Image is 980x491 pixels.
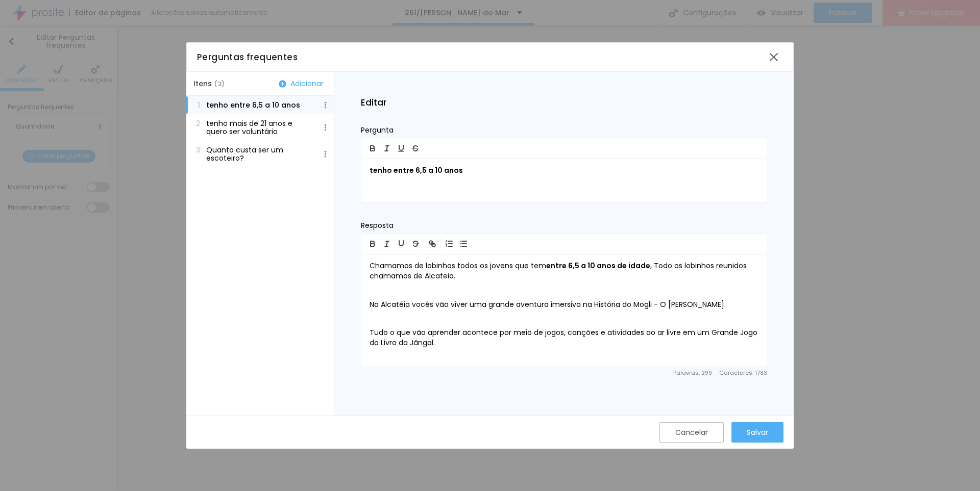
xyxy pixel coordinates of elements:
[675,428,708,436] div: Cancelar
[197,50,765,64] div: Perguntas frequentes
[546,261,650,271] b: entre 6,5 a 10 anos de idade
[322,151,329,158] img: Icone
[186,96,334,114] button: 1tenho entre 6,5 a 10 anos
[659,422,724,443] button: Cancelar
[206,101,300,109] p: tenho entre 6,5 a 10 anos
[322,102,329,109] img: Icone
[193,119,200,127] span: 2
[673,370,712,376] span: Palavras : 299
[370,300,758,310] p: Na Alcatéia vocês vão viver uma grande aventura imersiva na História do Mogli - O [PERSON_NAME].
[206,119,312,136] p: tenho mais de 21 anos e quero ser voluntário
[193,146,200,154] span: 3
[193,80,225,87] span: Itens
[206,146,312,162] p: Quanto custa ser um escoteiro?
[279,80,286,88] img: Icone
[186,141,334,167] button: 3Quanto custa ser um escoteiro?
[361,222,767,229] p: Resposta
[214,79,225,89] span: ( 3 )
[193,101,200,109] span: 1
[276,79,327,88] button: Adicionar
[361,126,767,134] p: Pergunta
[370,328,758,348] p: Tudo o que vão aprender acontece por meio de jogos, canções e atividades ao ar livre em um Grande...
[322,124,329,131] img: Icone
[370,165,463,175] b: tenho entre 6,5 a 10 anos
[719,370,767,376] span: Caracteres : 1733
[747,428,768,436] div: Salvar
[731,422,783,443] button: Salvar
[361,98,767,107] h2: Editar
[370,261,758,281] p: Chamamos de lobinhos todos os jovens que tem , Todo os lobinhos reunidos chamamos de Alcateia.
[186,114,334,141] button: 2tenho mais de 21 anos e quero ser voluntário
